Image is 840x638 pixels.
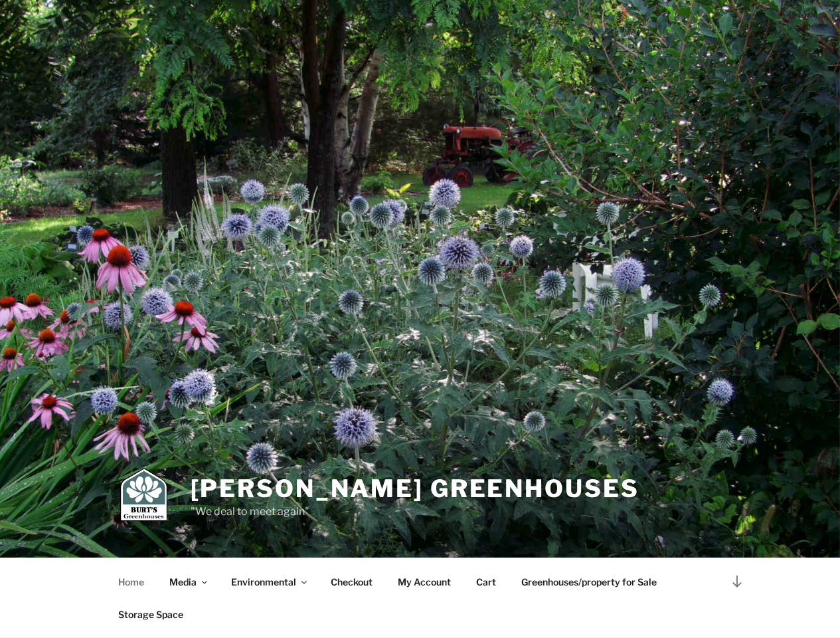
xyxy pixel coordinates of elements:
a: Greenhouses/property for Sale [510,566,669,598]
nav: Top Menu [107,566,734,631]
a: [PERSON_NAME] Greenhouses [191,474,639,503]
a: Home [107,566,156,598]
img: Burt's Greenhouses [120,468,167,521]
a: Media [158,566,218,598]
a: Cart [465,566,508,598]
a: Environmental [220,566,317,598]
p: "We deal to meet again" [191,504,639,520]
a: Storage Space [107,598,195,631]
a: Checkout [319,566,384,598]
a: My Account [386,566,463,598]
